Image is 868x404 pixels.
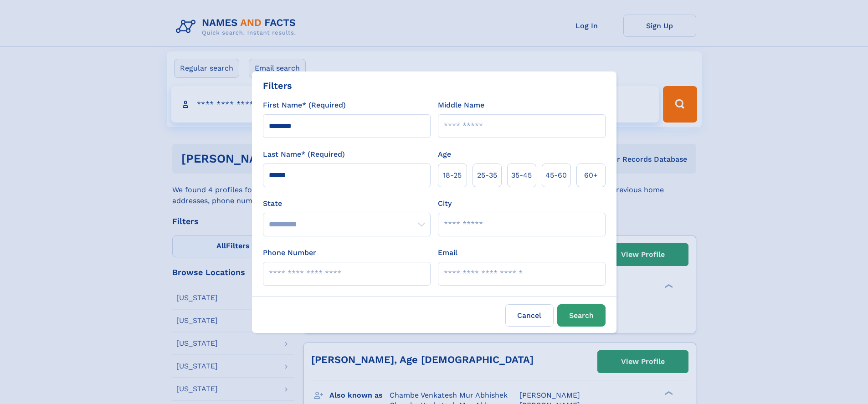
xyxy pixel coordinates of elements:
label: Email [438,247,457,258]
span: 35‑45 [511,170,532,181]
label: City [438,198,452,209]
span: 25‑35 [477,170,497,181]
label: Age [438,149,451,160]
label: Middle Name [438,100,484,111]
label: Phone Number [263,247,316,258]
label: First Name* (Required) [263,100,346,111]
div: Filters [263,79,292,92]
span: 60+ [584,170,598,181]
label: Last Name* (Required) [263,149,345,160]
label: State [263,198,431,209]
label: Cancel [505,304,554,327]
span: 18‑25 [443,170,462,181]
span: 45‑60 [545,170,567,181]
button: Search [557,304,606,327]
